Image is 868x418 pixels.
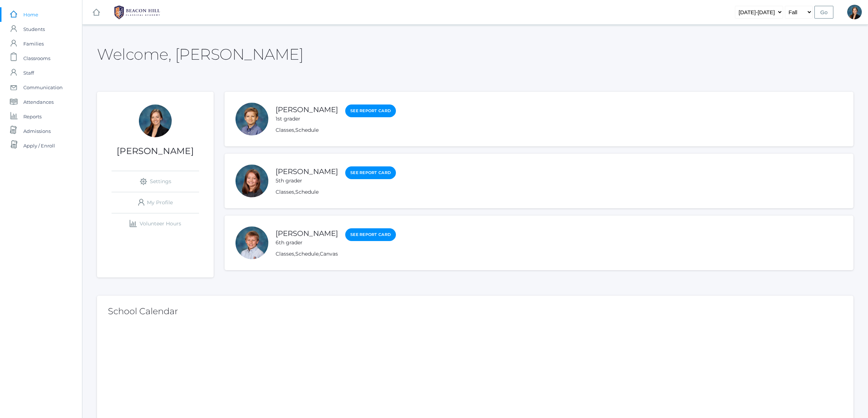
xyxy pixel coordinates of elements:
[23,51,50,66] span: Classrooms
[23,124,51,138] span: Admissions
[112,171,199,192] a: Settings
[112,213,199,234] a: Volunteer Hours
[23,36,44,51] span: Families
[345,104,396,117] a: See Report Card
[23,138,55,153] span: Apply / Enroll
[295,189,319,195] a: Schedule
[276,127,294,133] a: Classes
[295,251,319,257] a: Schedule
[110,3,164,21] img: 1_BHCALogos-05.png
[276,188,396,196] div: ,
[345,166,396,179] a: See Report Card
[276,189,294,195] a: Classes
[276,126,396,134] div: ,
[23,95,54,109] span: Attendances
[276,229,338,238] a: [PERSON_NAME]
[236,103,268,135] div: Noah Smith
[23,80,63,95] span: Communication
[276,115,338,123] div: 1st grader
[23,22,45,36] span: Students
[847,5,862,19] div: Allison Smith
[97,46,303,63] h2: Welcome, [PERSON_NAME]
[295,127,319,133] a: Schedule
[23,66,34,80] span: Staff
[108,307,842,316] h2: School Calendar
[97,146,214,156] h1: [PERSON_NAME]
[276,250,396,258] div: , ,
[276,167,338,176] a: [PERSON_NAME]
[112,192,199,213] a: My Profile
[236,226,268,259] div: Christian Smith
[139,104,172,137] div: Allison Smith
[23,7,38,22] span: Home
[345,228,396,241] a: See Report Card
[23,109,42,124] span: Reports
[276,251,294,257] a: Classes
[814,6,833,19] input: Go
[276,105,338,114] a: [PERSON_NAME]
[276,177,338,185] div: 5th grader
[276,239,338,247] div: 6th grader
[320,251,338,257] a: Canvas
[236,165,268,197] div: Ayla Smith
